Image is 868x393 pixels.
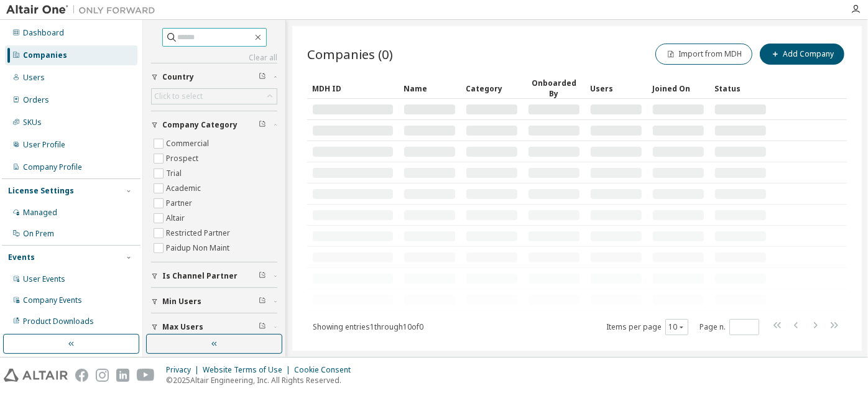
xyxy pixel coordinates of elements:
[23,317,94,326] div: Product Downloads
[259,271,266,281] span: Clear filter
[528,78,580,99] div: Onboarded By
[259,297,266,307] span: Clear filter
[162,72,194,82] span: Country
[151,111,277,139] button: Company Category
[23,95,49,105] div: Orders
[466,78,518,98] div: Category
[166,226,233,241] label: Restricted Partner
[760,44,844,65] button: Add Company
[23,295,82,305] div: Company Events
[404,78,456,98] div: Name
[668,322,685,332] button: 10
[606,319,688,335] span: Items per page
[699,319,759,335] span: Page n.
[137,369,155,382] img: youtube.svg
[259,120,266,130] span: Clear filter
[590,78,642,98] div: Users
[312,78,394,98] div: MDH ID
[162,271,238,281] span: Is Channel Partner
[162,322,203,332] span: Max Users
[166,136,211,151] label: Commercial
[23,229,54,239] div: On Prem
[23,274,65,284] div: User Events
[8,186,74,196] div: License Settings
[23,162,82,172] div: Company Profile
[655,44,752,65] button: Import from MDH
[166,181,203,196] label: Academic
[714,78,767,98] div: Status
[259,72,266,82] span: Clear filter
[151,288,277,315] button: Min Users
[294,365,358,375] div: Cookie Consent
[259,322,266,332] span: Clear filter
[166,151,201,166] label: Prospect
[23,140,65,150] div: User Profile
[166,365,203,375] div: Privacy
[6,4,162,16] img: Altair One
[23,73,45,83] div: Users
[313,321,423,332] span: Showing entries 1 through 10 of 0
[166,211,187,226] label: Altair
[166,375,358,386] p: © 2025 Altair Engineering, Inc. All Rights Reserved.
[152,89,277,104] div: Click to select
[162,120,238,130] span: Company Category
[8,252,35,262] div: Events
[652,78,704,98] div: Joined On
[151,313,277,341] button: Max Users
[151,63,277,91] button: Country
[23,208,57,218] div: Managed
[166,196,195,211] label: Partner
[96,369,109,382] img: instagram.svg
[162,297,201,307] span: Min Users
[166,166,184,181] label: Trial
[154,91,203,101] div: Click to select
[23,118,42,127] div: SKUs
[307,45,393,63] span: Companies (0)
[4,369,68,382] img: altair_logo.svg
[151,53,277,63] a: Clear all
[151,262,277,290] button: Is Channel Partner
[116,369,129,382] img: linkedin.svg
[75,369,88,382] img: facebook.svg
[203,365,294,375] div: Website Terms of Use
[23,50,67,60] div: Companies
[166,241,232,256] label: Paidup Non Maint
[23,28,64,38] div: Dashboard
